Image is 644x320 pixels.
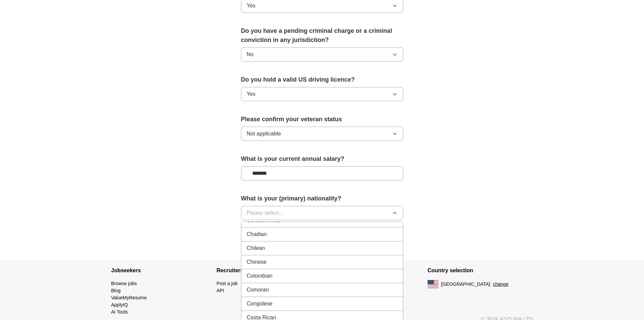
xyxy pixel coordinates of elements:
[241,87,403,101] button: Yes
[241,127,403,141] button: Not applicable
[241,154,403,164] label: What is your current annual salary?
[247,258,267,266] span: Chinese
[111,302,128,307] a: ApplyIQ
[241,75,403,84] label: Do you hold a valid US driving licence?
[247,90,256,98] span: Yes
[247,2,256,10] span: Yes
[247,244,265,252] span: Chilean
[111,309,128,315] a: AI Tools
[247,300,273,308] span: Congolese
[217,288,224,293] a: API
[441,281,491,288] span: [GEOGRAPHIC_DATA]
[247,130,281,138] span: Not applicable
[247,286,269,294] span: Comoran
[111,295,147,300] a: ValueMyResume
[241,47,403,62] button: No
[247,50,254,59] span: No
[217,281,238,286] a: Post a job
[111,288,121,293] a: Blog
[247,230,267,238] span: Chadian
[111,281,137,286] a: Browse jobs
[428,261,533,280] h4: Country selection
[247,272,272,280] span: Colombian
[247,209,284,217] span: Please select...
[241,26,403,45] label: Do you have a pending criminal charge or a criminal conviction in any jurisdiction?
[241,115,403,124] label: Please confirm your veteran status
[241,206,403,220] button: Please select...
[493,281,508,288] button: change
[241,194,403,203] label: What is your (primary) nationality?
[428,280,438,288] img: US flag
